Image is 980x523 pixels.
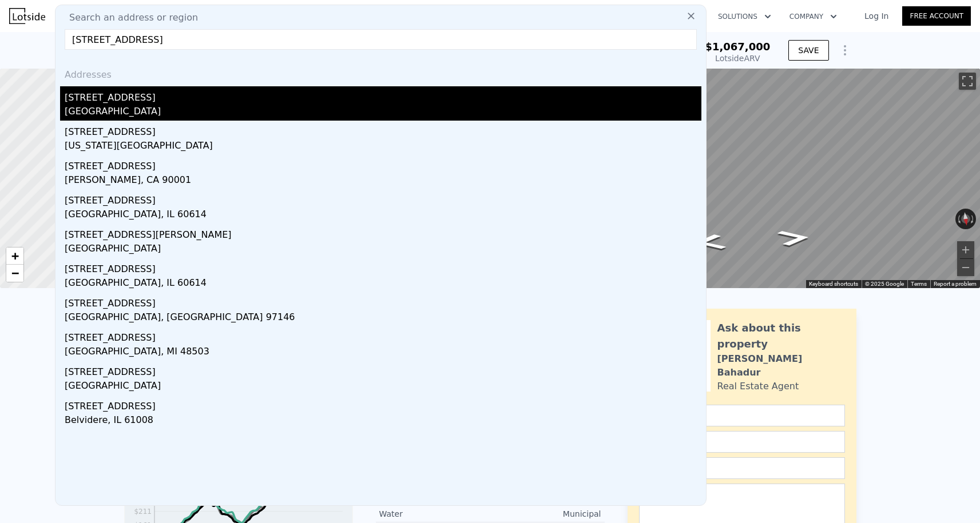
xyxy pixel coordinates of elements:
div: [GEOGRAPHIC_DATA] [65,379,701,395]
div: Ask about this property [717,320,845,352]
button: Keyboard shortcuts [809,280,858,288]
div: Addresses [60,59,701,86]
div: [GEOGRAPHIC_DATA], IL 60614 [65,207,701,223]
div: [STREET_ADDRESS] [65,292,701,310]
div: [STREET_ADDRESS] [65,326,701,345]
div: [US_STATE][GEOGRAPHIC_DATA] [65,139,701,155]
div: [STREET_ADDRESS] [65,86,701,105]
div: [STREET_ADDRESS] [65,258,701,276]
path: Go West, N 185th St [763,226,825,250]
tspan: $211 [134,508,152,516]
div: Real Estate Agent [717,380,799,393]
button: Zoom in [957,241,974,258]
span: © 2025 Google [865,281,904,287]
div: Water [379,508,490,520]
button: Zoom out [957,259,974,276]
div: [STREET_ADDRESS] [65,121,701,139]
img: Lotside [9,8,45,24]
div: [STREET_ADDRESS] [65,395,701,413]
div: Municipal [490,508,601,520]
a: Zoom in [6,247,23,265]
div: [GEOGRAPHIC_DATA], [GEOGRAPHIC_DATA] 97146 [65,310,701,326]
input: Enter an address, city, region, neighborhood or zip code [65,29,697,50]
span: + [11,249,19,263]
div: Lotside ARV [705,53,770,64]
span: Search an address or region [60,11,198,25]
path: Go East, N 185th St [679,230,740,254]
div: Map [523,69,980,288]
div: [PERSON_NAME], CA 90001 [65,173,701,189]
a: Terms (opens in new tab) [911,281,927,287]
div: [STREET_ADDRESS] [65,155,701,173]
input: Phone [639,457,845,479]
div: [GEOGRAPHIC_DATA] [65,242,701,258]
div: [GEOGRAPHIC_DATA], MI 48503 [65,345,701,361]
div: [PERSON_NAME] Bahadur [717,352,845,380]
button: Reset the view [960,208,971,230]
button: SAVE [788,40,828,61]
button: Toggle fullscreen view [959,73,976,90]
input: Email [639,431,845,453]
button: Show Options [834,39,856,62]
div: [GEOGRAPHIC_DATA], IL 60614 [65,276,701,292]
div: Belvidere, IL 61008 [65,413,701,429]
div: [GEOGRAPHIC_DATA] [65,105,701,121]
div: [STREET_ADDRESS] [65,189,701,207]
button: Rotate clockwise [970,209,977,229]
button: Rotate counterclockwise [955,209,962,229]
div: [STREET_ADDRESS] [65,361,701,379]
a: Free Account [902,6,971,26]
a: Zoom out [6,265,23,282]
span: $1,067,000 [705,41,770,53]
button: Solutions [709,6,780,27]
button: Company [780,6,846,27]
input: Name [639,405,845,426]
span: − [11,266,19,280]
div: Street View [523,69,980,288]
div: [STREET_ADDRESS][PERSON_NAME] [65,223,701,242]
a: Log In [851,10,902,22]
a: Report a problem [934,281,977,287]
